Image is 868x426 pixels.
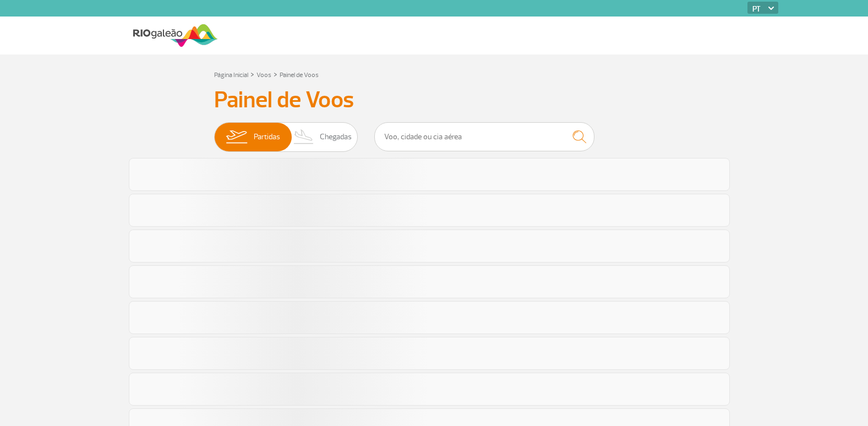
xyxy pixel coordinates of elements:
img: slider-desembarque [288,123,320,151]
input: Voo, cidade ou cia aérea [374,122,594,151]
a: Página Inicial [214,71,248,79]
span: Chegadas [320,123,352,151]
a: Voos [256,71,271,79]
a: > [274,68,277,80]
h3: Painel de Voos [214,86,654,114]
a: > [250,68,254,80]
a: Painel de Voos [280,71,319,79]
span: Partidas [254,123,280,151]
img: slider-embarque [219,123,254,151]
